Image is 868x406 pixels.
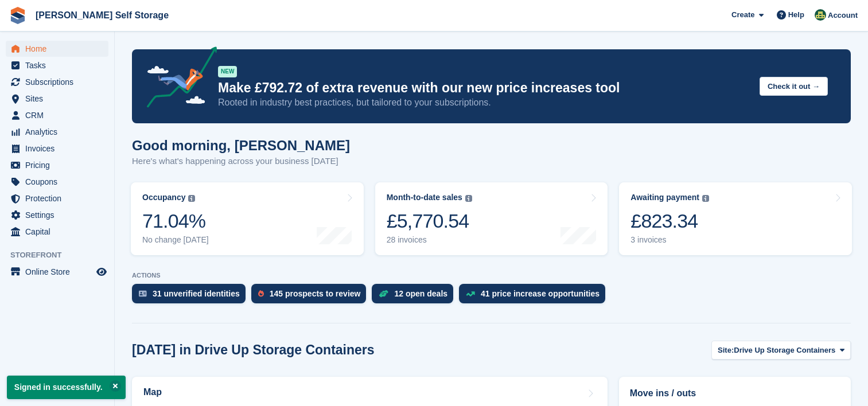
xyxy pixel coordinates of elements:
[139,290,147,297] img: verify_identity-adf6edd0f0f0b5bbfe63781bf79b02c33cf7c696d77639b501bdc392416b5a36.svg
[459,284,611,309] a: 41 price increase opportunities
[815,9,826,21] img: Julie Williams
[6,41,108,57] a: menu
[218,66,237,77] div: NEW
[153,289,240,298] div: 31 unverified identities
[387,209,472,233] div: £5,770.54
[6,57,108,73] a: menu
[9,7,26,24] img: stora-icon-8386f47178a22dfd0bd8f6a31ec36ba5ce8667c1dd55bd0f319d3a0aa187defe.svg
[25,57,94,73] span: Tasks
[372,284,459,309] a: 12 open deals
[218,80,750,96] p: Make £792.72 of extra revenue with our new price increases tool
[731,9,754,21] span: Create
[630,209,709,233] div: £823.34
[10,249,114,261] span: Storefront
[702,195,709,202] img: icon-info-grey-7440780725fd019a000dd9b08b2336e03edf1995a4989e88bcd33f0948082b44.svg
[142,209,209,233] div: 71.04%
[132,155,350,168] p: Here's what's happening across your business [DATE]
[143,387,162,397] h2: Map
[630,193,699,202] div: Awaiting payment
[6,224,108,240] a: menu
[6,107,108,123] a: menu
[25,224,94,240] span: Capital
[465,195,472,202] img: icon-info-grey-7440780725fd019a000dd9b08b2336e03edf1995a4989e88bcd33f0948082b44.svg
[6,157,108,173] a: menu
[131,182,364,255] a: Occupancy 71.04% No change [DATE]
[25,207,94,223] span: Settings
[6,91,108,107] a: menu
[6,190,108,206] a: menu
[132,284,251,309] a: 31 unverified identities
[481,289,600,298] div: 41 price increase opportunities
[630,235,709,245] div: 3 invoices
[25,264,94,280] span: Online Store
[132,342,375,358] h2: [DATE] in Drive Up Storage Containers
[188,195,195,202] img: icon-info-grey-7440780725fd019a000dd9b08b2336e03edf1995a4989e88bcd33f0948082b44.svg
[375,182,608,255] a: Month-to-date sales £5,770.54 28 invoices
[142,235,209,245] div: No change [DATE]
[270,289,361,298] div: 145 prospects to review
[25,74,94,90] span: Subscriptions
[95,265,108,279] a: Preview store
[788,9,804,21] span: Help
[6,264,108,280] a: menu
[6,174,108,190] a: menu
[251,284,372,309] a: 145 prospects to review
[218,96,750,109] p: Rooted in industry best practices, but tailored to your subscriptions.
[394,289,447,298] div: 12 open deals
[142,193,185,202] div: Occupancy
[466,291,475,296] img: price_increase_opportunities-93ffe204e8149a01c8c9dc8f82e8f89637d9d84a8eef4429ea346261dce0b2c0.svg
[619,182,852,255] a: Awaiting payment £823.34 3 invoices
[718,345,734,356] span: Site:
[379,290,388,298] img: deal-1b604bf984904fb50ccaf53a9ad4b4a5d6e5aea283cecdc64d6e3604feb123c2.svg
[25,157,94,173] span: Pricing
[387,235,472,245] div: 28 invoices
[6,140,108,157] a: menu
[25,174,94,190] span: Coupons
[25,124,94,140] span: Analytics
[387,193,462,202] div: Month-to-date sales
[7,376,126,399] p: Signed in successfully.
[25,190,94,206] span: Protection
[31,6,173,25] a: [PERSON_NAME] Self Storage
[137,46,217,112] img: price-adjustments-announcement-icon-8257ccfd72463d97f412b2fc003d46551f7dbcb40ab6d574587a9cd5c0d94...
[25,91,94,107] span: Sites
[630,387,840,400] h2: Move ins / outs
[6,124,108,140] a: menu
[760,77,828,96] button: Check it out →
[25,107,94,123] span: CRM
[6,74,108,90] a: menu
[132,272,851,279] p: ACTIONS
[6,207,108,223] a: menu
[711,341,851,360] button: Site: Drive Up Storage Containers
[25,140,94,157] span: Invoices
[25,41,94,57] span: Home
[828,10,858,21] span: Account
[132,138,350,153] h1: Good morning, [PERSON_NAME]
[258,290,264,297] img: prospect-51fa495bee0391a8d652442698ab0144808aea92771e9ea1ae160a38d050c398.svg
[734,345,835,356] span: Drive Up Storage Containers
